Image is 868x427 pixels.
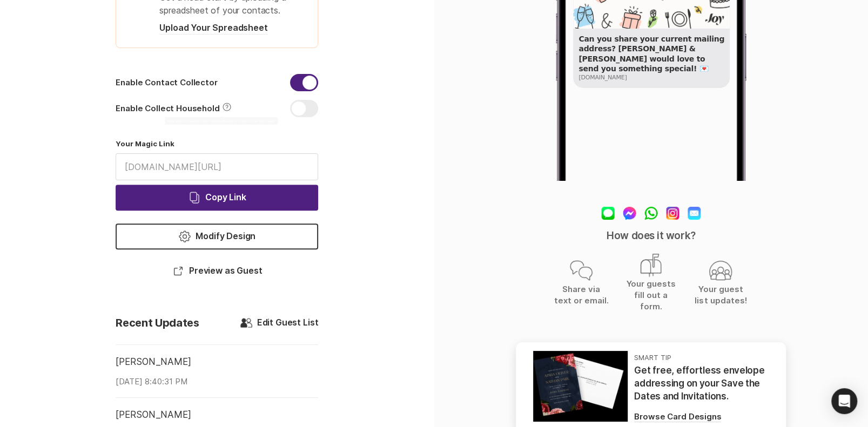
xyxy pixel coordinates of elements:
[116,223,318,249] button: Modify Design
[607,228,695,243] p: How does it work?
[692,283,749,306] p: Your guest list updates!
[623,278,679,312] p: Your guests fill out a form.
[116,316,199,329] p: Recent Updates
[601,207,701,220] img: Social
[116,185,318,211] button: Copy Link
[116,139,318,148] p: Your Magic Link
[578,73,724,83] p: [DOMAIN_NAME]
[578,34,724,73] p: Can you share your current mailing address? [PERSON_NAME] & [PERSON_NAME] would love to send you ...
[634,412,721,422] div: Browse Card Designs
[159,21,267,35] div: Upload Your Spreadsheet
[831,388,857,414] div: Open Intercom Messenger
[533,351,628,422] img: Print
[116,374,318,389] p: [DATE] 8:40:31 PM
[167,119,275,123] div: Allow guests to add their family members or plus one to their contact information.
[240,310,319,336] button: Edit Guest List
[634,353,769,362] p: SMART TIP
[116,406,318,423] p: [PERSON_NAME]
[116,354,318,370] p: [PERSON_NAME]
[116,77,217,89] p: Enable Contact Collector
[634,364,769,403] p: Get free, effortless envelope addressing on your Save the Dates and Invitations.
[116,258,318,284] button: Preview as Guest
[116,103,219,114] p: Enable Collect Household
[553,283,610,306] p: Share via text or email.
